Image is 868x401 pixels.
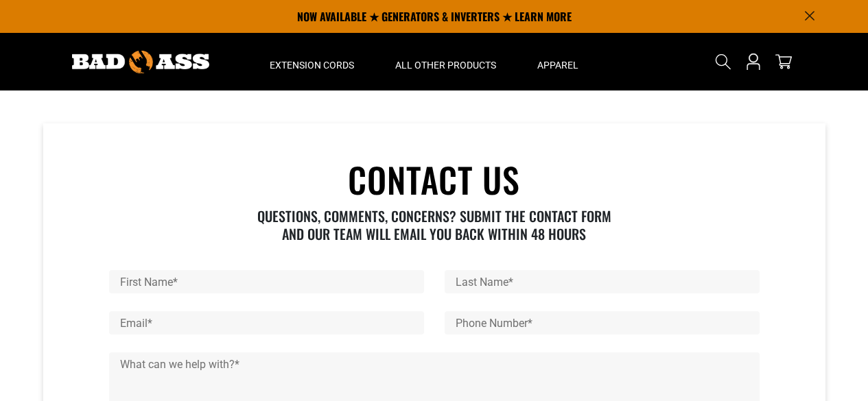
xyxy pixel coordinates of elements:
[375,33,517,90] summary: All Other Products
[247,207,621,243] p: QUESTIONS, COMMENTS, CONCERNS? SUBMIT THE CONTACT FORM AND OUR TEAM WILL EMAIL YOU BACK WITHIN 48...
[270,59,354,71] span: Extension Cords
[395,59,496,71] span: All Other Products
[109,162,760,196] h1: CONTACT US
[249,33,375,90] summary: Extension Cords
[537,59,578,71] span: Apparel
[712,51,734,73] summary: Search
[517,33,599,90] summary: Apparel
[72,51,209,73] img: Bad Ass Extension Cords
